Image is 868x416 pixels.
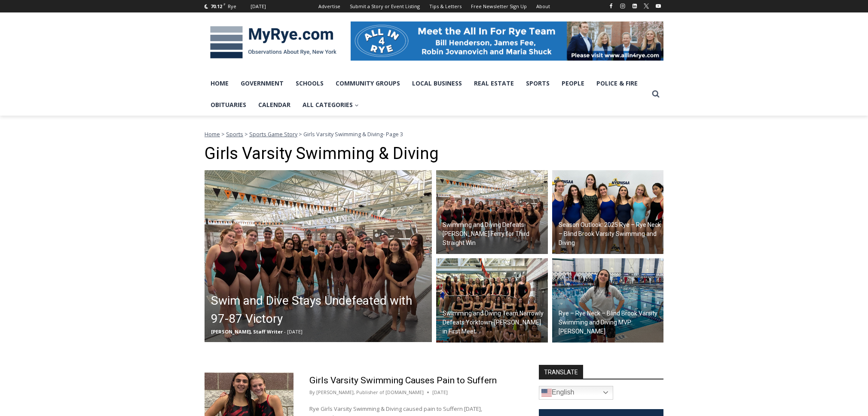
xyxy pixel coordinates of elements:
span: > [221,130,225,138]
a: People [556,73,590,94]
span: F [223,2,226,6]
nav: Primary Navigation [205,73,648,116]
a: Sports [226,130,243,138]
button: View Search Form [648,86,663,102]
a: Sports Game Story [249,130,297,138]
a: Swim and Dive Stays Undefeated with 97-87 Victory [PERSON_NAME], Staff Writer - [DATE] [205,170,432,342]
div: Rye [228,3,236,10]
a: Rye – Rye Neck – Blind Brook Varsity Swimming and Diving MVP: [PERSON_NAME] [552,258,664,343]
img: (PHOTO: Rye - Rye Neck - Blind Brook Swimming and Diving Head Coach Katie Konopka named senior Ka... [552,258,664,343]
h2: Swim and Dive Stays Undefeated with 97-87 Victory [211,292,430,328]
div: - Page 3 [205,130,663,138]
a: YouTube [653,1,663,11]
a: Girls Varsity Swimming Causes Pain to Suffern [309,375,497,385]
span: All Categories [303,100,359,110]
a: Home [205,130,220,138]
span: 70.12 [211,3,222,9]
img: en [541,388,552,398]
a: Instagram [617,1,628,11]
span: > [299,130,302,138]
a: Season Outlook: 2025 Rye – Rye Neck – Blind Brook Varsity Swimming and Diving [552,170,664,254]
span: - [284,328,286,335]
a: Sports [520,73,556,94]
span: Girls Varsity Swimming & Diving [303,130,383,138]
img: (PHOTO: The 2024 Rye - Rye Neck - Blind Brook Varsity Swimming Team.) [436,258,548,343]
span: [DATE] [287,328,303,335]
a: Obituaries [205,94,252,116]
a: Facebook [606,1,616,11]
img: MyRye.com [205,20,342,65]
h2: Swimming and Diving Team Narrowly Defeats Yorktown-[PERSON_NAME] in First Meet [443,309,546,336]
span: > [245,130,248,138]
h1: Girls Varsity Swimming & Diving [205,144,663,164]
img: All in for Rye [351,21,663,60]
a: Home [205,73,235,94]
a: Schools [290,73,330,94]
span: By [309,388,315,396]
h2: Season Outlook: 2025 Rye – Rye Neck – Blind Brook Varsity Swimming and Diving [559,220,662,248]
a: Real Estate [468,73,520,94]
a: Government [235,73,290,94]
a: All Categories [296,94,365,116]
nav: Breadcrumbs [205,130,663,138]
a: Swimming and Diving Defeats [PERSON_NAME] Ferry for Third Straight Win [436,170,548,254]
a: Local Business [406,73,468,94]
a: English [539,386,613,400]
a: Swimming and Diving Team Narrowly Defeats Yorktown-[PERSON_NAME] in First Meet [436,258,548,343]
a: X [641,1,651,11]
img: (PHOTO: The Rye - Rye Neck - Blind Brook Swim and Dive team from a victory on September 19, 2025.... [436,170,548,254]
h2: Swimming and Diving Defeats [PERSON_NAME] Ferry for Third Straight Win [443,220,546,248]
a: Linkedin [630,1,640,11]
span: [PERSON_NAME], Staff Writer [211,328,283,335]
time: [DATE] [432,388,448,396]
a: Police & Fire [590,73,644,94]
a: Calendar [252,94,296,116]
a: [PERSON_NAME], Publisher of [DOMAIN_NAME] [316,389,424,395]
strong: TRANSLATE [539,365,583,379]
img: PHOTO: Rye - Rye Neck - Blind Brook Swimming and Diving's seven state representatives. L to R: Gr... [552,170,664,254]
a: Community Groups [330,73,406,94]
img: (PHOTO: The Rye - Rye Neck - Blind Brook Swim and Dive team from a victory on September 19, 2025.... [205,170,432,342]
h2: Rye – Rye Neck – Blind Brook Varsity Swimming and Diving MVP: [PERSON_NAME] [559,309,662,336]
div: [DATE] [251,3,266,10]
